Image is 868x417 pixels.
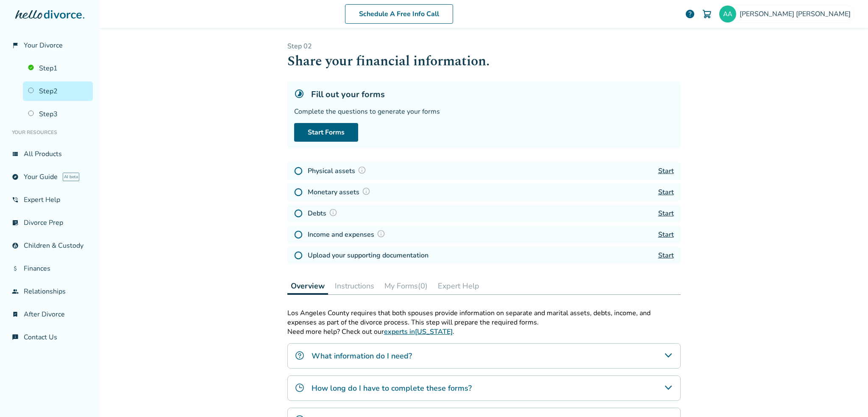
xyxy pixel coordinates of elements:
h4: Physical assets [308,165,369,176]
img: Not Started [294,251,303,260]
img: Question Mark [377,229,385,238]
h4: Debts [308,208,340,219]
a: Schedule A Free Info Call [345,4,453,24]
h4: Income and expenses [308,229,388,240]
div: What information do I need? [287,343,681,369]
a: experts in[US_STATE] [384,327,453,336]
button: Overview [287,277,328,295]
a: Start [658,209,674,218]
span: phone_in_talk [12,196,19,203]
img: Cart [702,9,712,19]
a: phone_in_talkExpert Help [7,190,93,210]
h4: What information do I need? [312,350,412,361]
span: flag_2 [12,42,19,49]
a: attach_moneyFinances [7,259,93,278]
a: Step1 [23,59,93,78]
span: chat_info [12,334,19,341]
a: Start [658,166,674,176]
iframe: Chat Widget [826,376,868,417]
h5: Fill out your forms [311,89,385,100]
img: Question Mark [329,208,337,217]
a: list_alt_checkDivorce Prep [7,213,93,232]
h1: Share your financial information. [287,51,681,72]
span: attach_money [12,265,19,272]
a: help [685,9,695,19]
img: Not Started [294,188,303,196]
img: What information do I need? [295,350,305,361]
a: chat_infoContact Us [7,327,93,347]
a: groupRelationships [7,282,93,301]
a: Step3 [23,104,93,124]
div: Complete the questions to generate your forms [294,107,674,116]
img: Question Mark [358,166,366,174]
button: Expert Help [434,277,483,294]
h4: Upload your supporting documentation [308,250,428,260]
img: Not Started [294,230,303,239]
a: account_childChildren & Custody [7,236,93,255]
li: Your Resources [7,124,93,141]
span: list_alt_check [12,219,19,226]
span: AI beta [63,173,79,181]
img: Question Mark [362,187,370,196]
a: Step2 [23,81,93,101]
div: How long do I have to complete these forms? [287,375,681,401]
button: Instructions [331,277,378,294]
img: How long do I have to complete these forms? [295,383,305,393]
a: view_listAll Products [7,144,93,164]
a: Start Forms [294,123,358,142]
img: oldmangaspar@gmail.com [719,6,736,22]
h4: How long do I have to complete these forms? [312,383,472,394]
span: bookmark_check [12,311,19,318]
span: explore [12,174,19,180]
a: Start [658,230,674,239]
p: Step 0 2 [287,42,681,51]
img: Not Started [294,209,303,218]
a: bookmark_checkAfter Divorce [7,305,93,324]
p: Need more help? Check out our . [287,327,681,336]
a: Start [658,251,674,260]
span: view_list [12,151,19,157]
span: group [12,288,19,295]
a: Start [658,188,674,197]
button: My Forms(0) [381,277,431,294]
span: account_child [12,242,19,249]
h4: Monetary assets [308,187,373,198]
a: exploreYour GuideAI beta [7,167,93,187]
p: Los Angeles County requires that both spouses provide information on separate and marital assets,... [287,308,681,327]
img: Not Started [294,167,303,175]
span: Your Divorce [24,41,63,50]
span: [PERSON_NAME] [PERSON_NAME] [740,9,854,19]
a: flag_2Your Divorce [7,36,93,55]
